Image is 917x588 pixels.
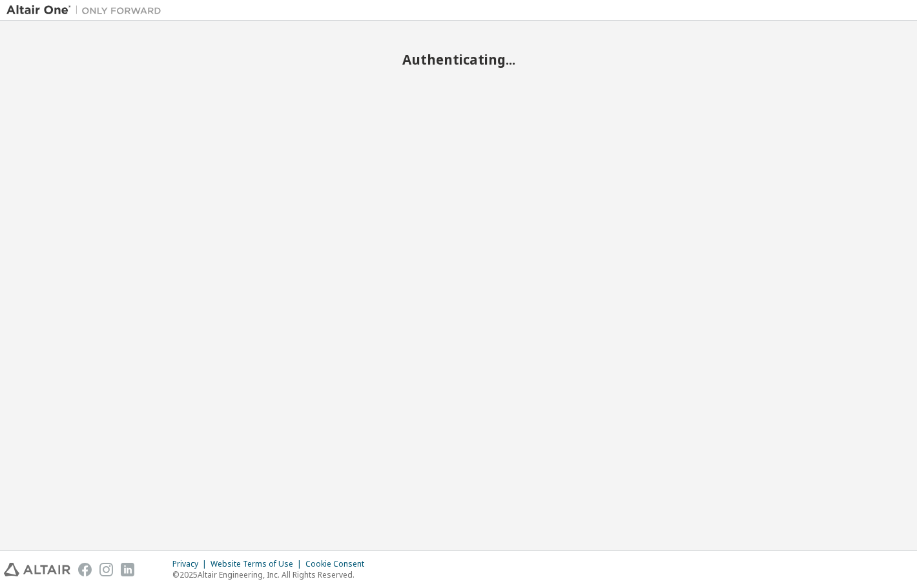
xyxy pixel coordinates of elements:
img: linkedin.svg [121,563,134,576]
img: altair_logo.svg [4,563,70,576]
img: facebook.svg [78,563,92,576]
h2: Authenticating... [6,51,911,68]
div: Cookie Consent [305,559,372,569]
img: Altair One [6,4,168,17]
img: instagram.svg [99,563,113,576]
div: Privacy [172,559,211,569]
div: Website Terms of Use [211,559,305,569]
p: © 2025 Altair Engineering, Inc. All Rights Reserved. [172,569,372,580]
